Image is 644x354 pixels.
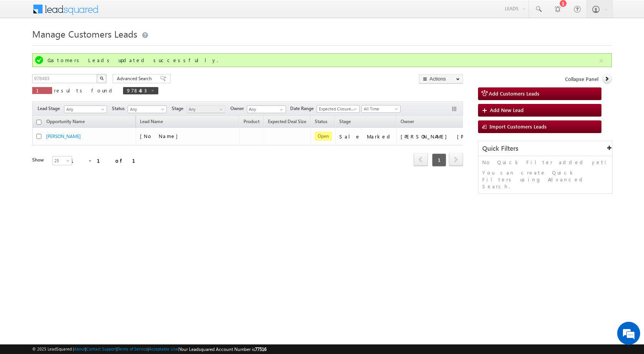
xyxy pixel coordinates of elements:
[149,346,178,351] a: Acceptable Use
[401,133,477,140] div: [PERSON_NAME] [PERSON_NAME]
[315,132,332,141] span: Open
[13,40,32,50] img: d_60004797649_company_0_60004797649
[317,105,357,112] span: Expected Closure Date
[38,105,63,112] span: Lead Stage
[362,105,398,112] span: All Time
[128,106,164,113] span: Any
[489,90,539,97] span: Add Customers Leads
[112,105,128,112] span: Status
[32,156,46,163] div: Show
[48,57,598,64] div: Customers Leads updated successfully.
[187,106,223,113] span: Any
[128,105,167,113] a: Any
[126,4,144,22] div: Minimize live chat window
[247,105,286,113] input: Type to Search
[414,153,428,166] span: prev
[117,75,154,82] span: Advanced Search
[478,141,612,156] div: Quick Filters
[127,87,147,94] span: 978483
[317,105,360,113] a: Expected Closure Date
[64,106,104,113] span: Any
[54,87,115,94] span: results found
[361,105,401,113] a: All Time
[46,133,81,139] a: [PERSON_NAME]
[71,156,145,165] div: 1 - 1 of 1
[46,119,85,124] span: Opportunity Name
[104,236,139,247] em: Start Chat
[565,76,598,82] span: Collapse Panel
[482,159,608,166] p: No Quick Filter added yet!
[43,117,89,127] a: Opportunity Name
[36,120,41,125] input: Check all records
[100,76,103,80] img: Search
[482,169,608,190] p: You can create Quick Filters using Advanced Search.
[255,346,266,352] span: 77516
[243,119,260,124] span: Product
[136,117,167,127] span: Lead Name
[179,346,266,352] span: Your Leadsquared Account Number is
[53,157,73,164] span: 25
[140,133,182,139] span: [No Name]
[311,117,331,127] a: Status
[40,40,129,50] div: Chat with us now
[490,123,547,130] span: Import Customers Leads
[276,106,285,114] a: Show All Items
[401,119,414,124] span: Owner
[32,346,266,353] span: © 2025 LeadSquared | | | | |
[432,153,446,166] span: 1
[264,117,310,127] a: Expected Deal Size
[230,105,247,112] span: Owner
[414,154,428,166] a: prev
[419,74,463,84] button: Actions
[172,105,186,112] span: Stage
[52,156,72,165] a: 25
[290,105,317,112] span: Date Range
[64,105,107,113] a: Any
[10,71,140,230] textarea: Type your message and hit 'Enter'
[36,87,48,94] span: 1
[268,119,306,124] span: Expected Deal Size
[118,346,148,351] a: Terms of Service
[32,28,137,40] span: Manage Customers Leads
[339,133,393,140] div: Sale Marked
[339,119,351,124] span: Stage
[449,153,463,166] span: next
[86,346,117,351] a: Contact Support
[74,346,85,351] a: About
[186,105,225,113] a: Any
[490,107,524,113] span: Add New Lead
[335,117,355,127] a: Stage
[449,154,463,166] a: next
